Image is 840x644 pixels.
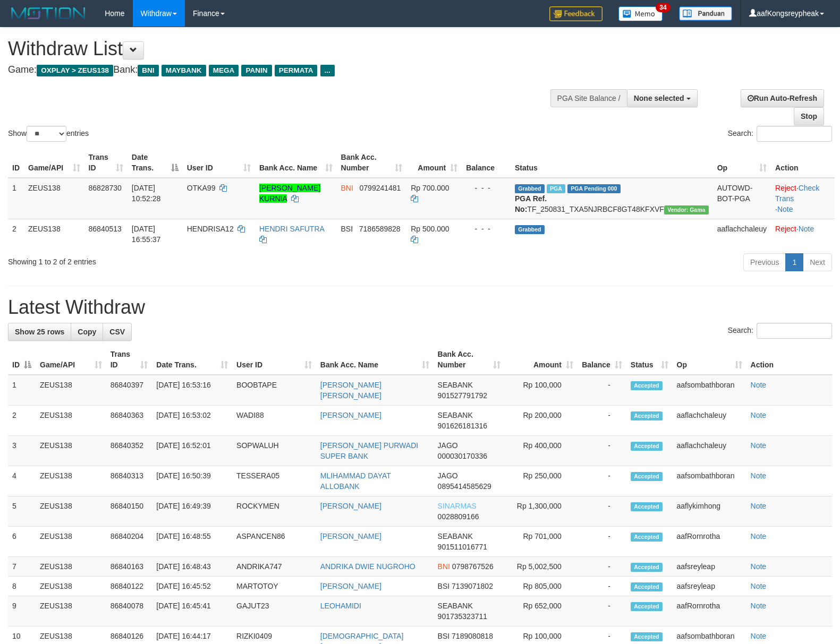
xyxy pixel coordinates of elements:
td: aafsreyleap [673,557,746,577]
td: - [578,527,626,557]
td: 86840122 [106,577,152,596]
td: ZEUS138 [36,596,106,626]
a: Note [751,632,767,640]
td: · [771,219,835,249]
td: [DATE] 16:45:52 [152,577,232,596]
td: · · [771,178,835,219]
span: Marked by aafsreyleap [547,184,565,193]
td: [DATE] 16:53:02 [152,406,232,436]
div: PGA Site Balance / [550,89,627,107]
td: aaflachchaleuy [673,436,746,466]
td: ZEUS138 [36,375,106,406]
span: Copy 901527791792 to clipboard [438,391,487,400]
span: BSI [341,225,353,233]
td: TF_250831_TXA5NJRBCF8GT48KFXVF [511,178,713,219]
td: aafsreyleap [673,577,746,596]
td: Rp 652,000 [505,596,578,626]
th: Bank Acc. Number: activate to sort column ascending [337,148,407,178]
th: ID [8,148,24,178]
a: Copy [71,323,103,341]
span: ... [320,65,335,76]
a: Show 25 rows [8,323,71,341]
span: Copy 0799241481 to clipboard [360,184,401,192]
td: ASPANCEN86 [232,527,316,557]
th: Op: activate to sort column ascending [673,345,746,375]
td: - [578,496,626,527]
span: Copy [78,328,96,336]
a: [PERSON_NAME] [320,502,381,510]
span: Copy 000030170336 to clipboard [438,452,487,460]
a: ANDRIKA DWIE NUGROHO [320,562,415,571]
span: 86840513 [89,225,122,233]
td: 4 [8,466,36,496]
span: Accepted [631,602,663,611]
th: Trans ID: activate to sort column ascending [84,148,128,178]
th: Game/API: activate to sort column ascending [24,148,84,178]
td: Rp 400,000 [505,436,578,466]
a: Note [799,225,814,233]
span: Accepted [631,502,663,511]
td: ROCKYMEN [232,496,316,527]
td: 9 [8,596,36,626]
td: aafsombathboran [673,466,746,496]
td: ZEUS138 [24,178,84,219]
td: aafRornrotha [673,596,746,626]
th: User ID: activate to sort column ascending [232,345,316,375]
span: PERMATA [275,65,318,76]
td: [DATE] 16:48:43 [152,557,232,577]
span: Accepted [631,442,663,451]
td: [DATE] 16:50:39 [152,466,232,496]
a: Note [751,582,767,590]
input: Search: [757,323,832,339]
td: ZEUS138 [36,496,106,527]
span: CSV [109,328,125,336]
td: 2 [8,219,24,249]
td: 3 [8,436,36,466]
a: Reject [775,184,796,192]
td: - [578,577,626,596]
td: 5 [8,496,36,527]
td: [DATE] 16:49:39 [152,496,232,527]
span: OXPLAY > ZEUS138 [37,65,113,76]
span: Accepted [631,381,663,390]
td: SOPWALUH [232,436,316,466]
img: Feedback.jpg [549,6,603,21]
span: Copy 0895414585629 to clipboard [438,482,491,491]
input: Search: [757,126,832,142]
span: PANIN [241,65,271,76]
a: [PERSON_NAME] KURNIA [259,184,320,203]
th: Status [511,148,713,178]
a: CSV [103,323,132,341]
span: Copy 901735323711 to clipboard [438,612,487,621]
a: Note [777,205,793,213]
th: Action [746,345,832,375]
td: ZEUS138 [36,406,106,436]
span: SINARMAS [438,502,477,510]
a: Note [751,381,767,389]
td: aaflachchaleuy [673,406,746,436]
th: Date Trans.: activate to sort column ascending [152,345,232,375]
td: Rp 5,002,500 [505,557,578,577]
span: Copy 901626181316 to clipboard [438,422,487,430]
td: aafsombathboran [673,375,746,406]
td: ZEUS138 [36,466,106,496]
td: 86840397 [106,375,152,406]
h1: Latest Withdraw [8,297,832,318]
td: 86840313 [106,466,152,496]
th: Amount: activate to sort column ascending [406,148,462,178]
td: 86840163 [106,557,152,577]
th: Balance [462,148,511,178]
td: ZEUS138 [24,219,84,249]
th: Game/API: activate to sort column ascending [36,345,106,375]
th: Balance: activate to sort column ascending [578,345,626,375]
td: Rp 200,000 [505,406,578,436]
span: MAYBANK [162,65,206,76]
td: 7 [8,557,36,577]
th: Bank Acc. Name: activate to sort column ascending [255,148,337,178]
td: Rp 100,000 [505,375,578,406]
span: 86828730 [89,184,122,192]
h1: Withdraw List [8,38,549,59]
a: Run Auto-Refresh [741,89,824,107]
span: BNI [138,65,158,76]
td: [DATE] 16:48:55 [152,527,232,557]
